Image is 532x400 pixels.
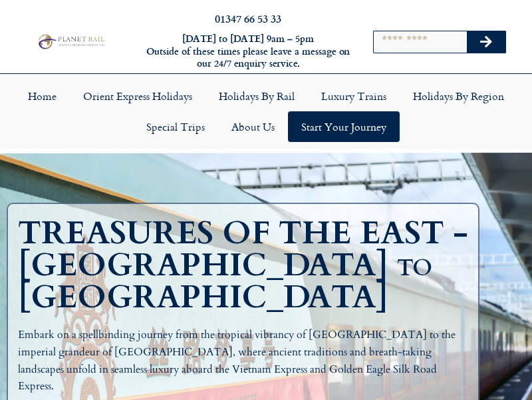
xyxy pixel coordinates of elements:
[467,31,505,53] button: Search
[7,81,525,142] nav: Menu
[205,81,308,111] a: Holidays by Rail
[218,111,288,142] a: About Us
[15,81,70,111] a: Home
[133,111,218,142] a: Special Trips
[400,81,517,111] a: Holidays by Region
[18,327,468,395] p: Embark on a spellbinding journey from the tropical vibrancy of [GEOGRAPHIC_DATA] to the imperial ...
[288,111,400,142] a: Start your Journey
[35,33,106,50] img: Planet Rail Train Holidays Logo
[18,217,475,313] h1: TREASURES OF THE EAST - [GEOGRAPHIC_DATA] to [GEOGRAPHIC_DATA]
[145,33,351,70] h6: [DATE] to [DATE] 9am – 5pm Outside of these times please leave a message on our 24/7 enquiry serv...
[215,11,281,26] a: 01347 66 53 33
[308,81,400,111] a: Luxury Trains
[70,81,205,111] a: Orient Express Holidays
